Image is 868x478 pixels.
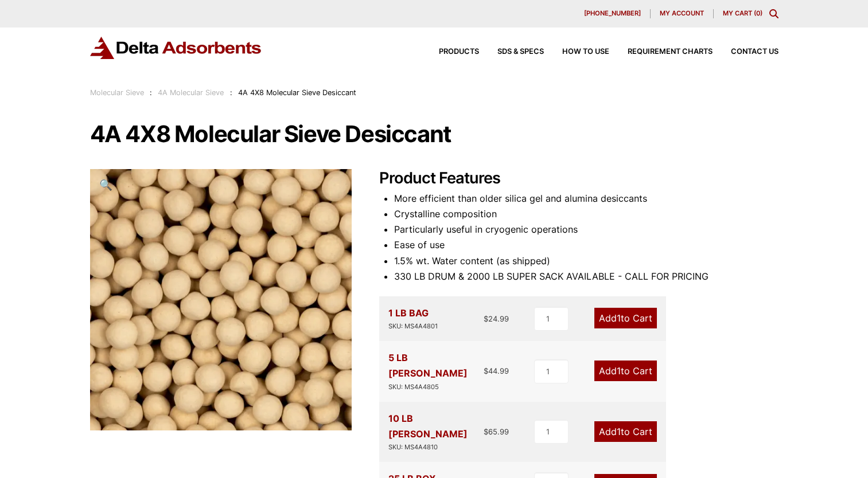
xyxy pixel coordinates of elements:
[394,253,779,269] li: 1.5% wt. Water content (as shipped)
[394,206,779,222] li: Crystalline composition
[544,48,609,56] a: How to Use
[594,421,657,442] a: Add1to Cart
[731,48,779,56] span: Contact Us
[90,37,262,59] img: Delta Adsorbents
[439,48,479,56] span: Products
[723,9,762,17] a: My Cart (0)
[594,361,657,381] a: Add1to Cart
[238,88,356,97] span: 4A 4X8 Molecular Sieve Desiccant
[562,48,609,56] span: How to Use
[90,169,122,201] a: View full-screen image gallery
[90,88,144,97] a: Molecular Sieve
[617,312,621,324] span: 1
[713,48,779,56] a: Contact Us
[388,382,484,393] div: SKU: MS4A4805
[379,169,779,188] h2: Product Features
[769,9,779,18] div: Toggle Modal Content
[497,48,544,56] span: SDS & SPECS
[388,321,438,332] div: SKU: MS4A4801
[594,308,657,328] a: Add1to Cart
[484,366,488,375] span: $
[158,88,224,97] a: 4A Molecular Sieve
[388,350,484,392] div: 5 LB [PERSON_NAME]
[90,122,779,146] h1: 4A 4X8 Molecular Sieve Desiccant
[394,222,779,237] li: Particularly useful in cryogenic operations
[150,88,152,97] span: :
[484,314,488,323] span: $
[651,9,714,18] a: My account
[617,365,621,377] span: 1
[484,427,509,436] bdi: 65.99
[484,427,488,436] span: $
[394,237,779,253] li: Ease of use
[609,48,713,56] a: Requirement Charts
[421,48,479,56] a: Products
[388,411,484,453] div: 10 LB [PERSON_NAME]
[756,9,760,17] span: 0
[394,269,779,284] li: 330 LB DRUM & 2000 LB SUPER SACK AVAILABLE - CALL FOR PRICING
[484,314,509,323] bdi: 24.99
[388,442,484,453] div: SKU: MS4A4810
[660,10,704,17] span: My account
[230,88,232,97] span: :
[388,305,438,332] div: 1 LB BAG
[628,48,713,56] span: Requirement Charts
[479,48,544,56] a: SDS & SPECS
[394,191,779,206] li: More efficient than older silica gel and alumina desiccants
[584,10,641,17] span: [PHONE_NUMBER]
[99,178,112,191] span: 🔍
[617,426,621,437] span: 1
[484,366,509,375] bdi: 44.99
[575,9,651,18] a: [PHONE_NUMBER]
